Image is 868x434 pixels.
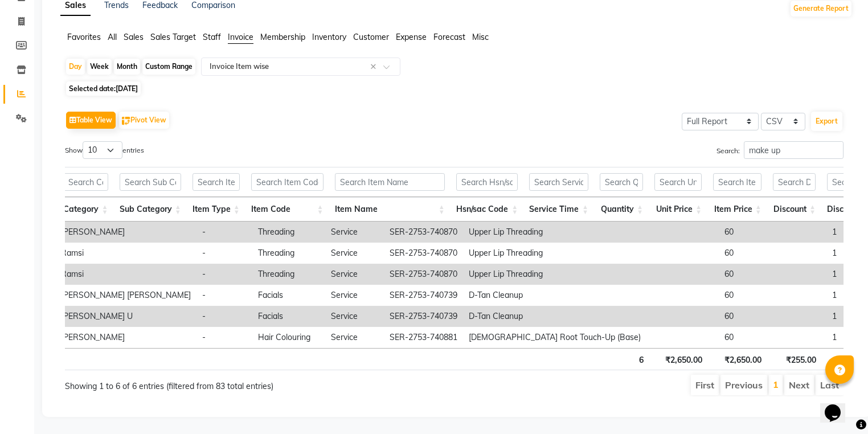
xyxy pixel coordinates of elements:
[384,285,463,306] td: SER-2753-740739
[789,285,842,306] td: 1
[463,306,646,327] td: D-Tan Cleanup
[55,285,196,306] td: [PERSON_NAME] [PERSON_NAME]
[312,32,346,42] span: Inventory
[713,173,761,191] input: Search Item Price
[119,112,169,129] button: Pivot View
[649,197,707,222] th: Unit Price: activate to sort column ascending
[65,141,144,159] label: Show entries
[114,197,187,222] th: Sub Category: activate to sort column ascending
[325,306,384,327] td: Service
[329,197,451,222] th: Item Name: activate to sort column ascending
[451,197,524,222] th: Hsn/sac Code: activate to sort column ascending
[767,197,821,222] th: Discount: activate to sort column ascending
[335,173,445,191] input: Search Item Name
[55,327,196,348] td: [PERSON_NAME]
[325,327,384,348] td: Service
[789,222,842,243] td: 1
[63,173,108,191] input: Search Category
[719,243,789,264] td: 60
[433,32,465,42] span: Forecast
[203,32,221,42] span: Staff
[58,197,114,222] th: Category: activate to sort column ascending
[396,32,427,42] span: Expense
[529,173,588,191] input: Search Service Time
[325,285,384,306] td: Service
[83,141,122,159] select: Showentries
[594,197,649,222] th: Quantity: activate to sort column ascending
[260,32,305,42] span: Membership
[187,197,245,222] th: Item Type: activate to sort column ascending
[65,374,379,392] div: Showing 1 to 6 of 6 entries (filtered from 83 total entries)
[196,327,252,348] td: -
[55,306,196,327] td: [PERSON_NAME] U
[789,327,842,348] td: 1
[55,243,196,264] td: Ramsi
[472,32,489,42] span: Misc
[150,32,196,42] span: Sales Target
[122,117,130,125] img: pivot.png
[108,32,117,42] span: All
[789,243,842,264] td: 1
[811,112,842,131] button: Export
[791,1,851,17] button: Generate Report
[114,59,140,75] div: Month
[196,222,252,243] td: -
[142,59,195,75] div: Custom Range
[719,306,789,327] td: 60
[463,264,646,285] td: Upper Lip Threading
[523,197,594,222] th: Service Time: activate to sort column ascending
[719,222,789,243] td: 60
[252,327,325,348] td: Hair Colouring
[252,264,325,285] td: Threading
[196,243,252,264] td: -
[87,59,112,75] div: Week
[719,285,789,306] td: 60
[116,84,138,93] span: [DATE]
[384,264,463,285] td: SER-2753-740870
[463,327,646,348] td: [DEMOGRAPHIC_DATA] Root Touch-Up (Base)
[66,112,116,129] button: Table View
[196,306,252,327] td: -
[384,327,463,348] td: SER-2753-740881
[600,173,643,191] input: Search Quantity
[228,32,253,42] span: Invoice
[649,348,708,370] th: ₹2,650.00
[252,306,325,327] td: Facials
[245,197,329,222] th: Item Code: activate to sort column ascending
[820,388,857,423] iframe: chat widget
[654,173,702,191] input: Search Unit Price
[196,264,252,285] td: -
[67,32,101,42] span: Favorites
[789,306,842,327] td: 1
[55,222,196,243] td: [PERSON_NAME]
[744,141,844,159] input: Search:
[55,264,196,285] td: Ramsi
[66,59,85,75] div: Day
[120,173,181,191] input: Search Sub Category
[719,264,789,285] td: 60
[196,285,252,306] td: -
[251,173,324,191] input: Search Item Code
[463,285,646,306] td: D-Tan Cleanup
[773,379,779,390] a: 1
[719,327,789,348] td: 60
[384,222,463,243] td: SER-2753-740870
[789,264,842,285] td: 1
[384,306,463,327] td: SER-2753-740739
[370,61,380,73] span: Clear all
[595,348,649,370] th: 6
[325,264,384,285] td: Service
[384,243,463,264] td: SER-2753-740870
[767,348,821,370] th: ₹255.00
[66,81,141,96] span: Selected date:
[353,32,389,42] span: Customer
[463,222,646,243] td: Upper Lip Threading
[193,173,240,191] input: Search Item Type
[456,173,518,191] input: Search Hsn/sac Code
[325,222,384,243] td: Service
[463,243,646,264] td: Upper Lip Threading
[716,141,844,159] label: Search:
[252,285,325,306] td: Facials
[124,32,144,42] span: Sales
[252,243,325,264] td: Threading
